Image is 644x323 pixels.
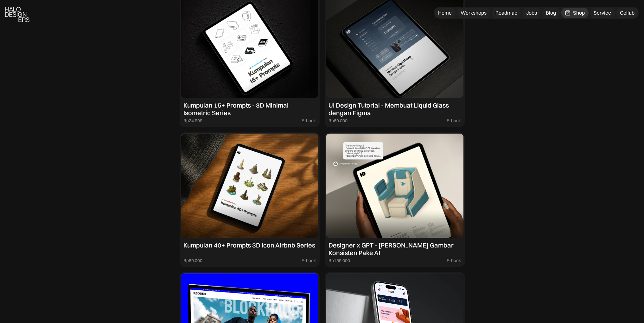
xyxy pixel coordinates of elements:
div: Rp69.000 [183,258,202,263]
a: Designer x GPT - [PERSON_NAME] Gambar Konsisten Pake AIRp139.000E-book [325,132,465,267]
div: Designer x GPT - [PERSON_NAME] Gambar Konsisten Pake AI [328,241,461,257]
div: Jobs [526,10,537,16]
div: Roadmap [495,10,517,16]
a: Blog [542,8,560,18]
div: E-book [302,258,316,263]
div: Service [594,10,611,16]
a: Jobs [522,8,541,18]
div: E-book [302,118,316,123]
div: Shop [573,10,585,16]
div: Workshops [461,10,487,16]
a: Kumpulan 40+ Prompts 3D Icon Airbnb SeriesRp69.000E-book [180,132,320,267]
a: Collab [616,8,638,18]
div: Home [438,10,452,16]
div: E-book [447,258,461,263]
a: Service [590,8,615,18]
div: E-book [447,118,461,123]
a: Shop [561,8,589,18]
div: Rp139.000 [328,258,350,263]
div: Kumpulan 40+ Prompts 3D Icon Airbnb Series [183,241,315,249]
a: Roadmap [492,8,521,18]
a: Workshops [457,8,490,18]
div: Collab [620,10,634,16]
div: UI Design Tutorial - Membuat Liquid Glass dengan Figma [328,102,461,117]
div: Rp69.000 [328,118,348,123]
div: Kumpulan 15+ Prompts - 3D Minimal Isometric Series [183,102,316,117]
div: Rp24.999 [183,118,202,123]
a: Home [434,8,456,18]
div: Blog [546,10,556,16]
